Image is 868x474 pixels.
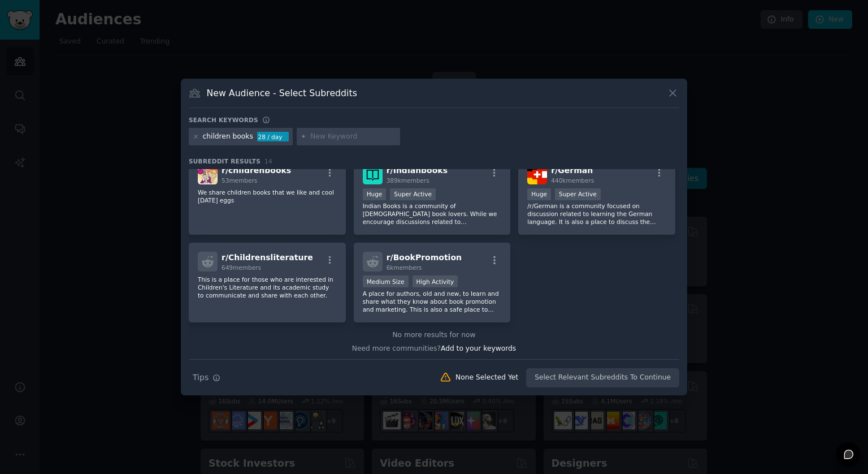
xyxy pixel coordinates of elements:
[441,344,516,352] span: Add to your keywords
[257,132,289,142] div: 28 / day
[310,132,396,142] input: New Keyword
[363,202,502,226] p: Indian Books is a community of [DEMOGRAPHIC_DATA] book lovers. While we encourage discussions rel...
[455,373,518,383] div: None Selected Yet
[198,275,337,299] p: This is a place for those who are interested in Children's Literature and its academic study to c...
[390,188,436,200] div: Super Active
[387,166,448,175] span: r/ Indianbooks
[222,253,313,262] span: r/ Childrensliterature
[203,132,253,142] div: children books
[189,157,261,165] span: Subreddit Results
[551,177,594,184] span: 440k members
[189,368,224,387] button: Tips
[555,188,601,200] div: Super Active
[387,253,462,262] span: r/ BookPromotion
[363,290,502,313] p: A place for authors, old and new, to learn and share what they know about book promotion and mark...
[363,188,387,200] div: Huge
[413,275,458,287] div: High Activity
[264,158,272,165] span: 14
[363,275,409,287] div: Medium Size
[527,165,547,184] img: German
[222,166,291,175] span: r/ childrenbooks
[193,372,209,383] span: Tips
[363,165,383,184] img: Indianbooks
[387,177,429,184] span: 389k members
[207,87,357,99] h3: New Audience - Select Subreddits
[189,116,258,124] h3: Search keywords
[387,264,422,271] span: 6k members
[527,188,551,200] div: Huge
[551,166,593,175] span: r/ German
[222,264,261,271] span: 649 members
[189,330,679,341] div: No more results for now
[222,177,257,184] span: 53 members
[189,340,679,354] div: Need more communities?
[527,202,666,226] p: /r/German is a community focused on discussion related to learning the German language. It is als...
[198,165,218,184] img: childrenbooks
[198,188,337,204] p: We share children books that we like and cool [DATE] eggs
